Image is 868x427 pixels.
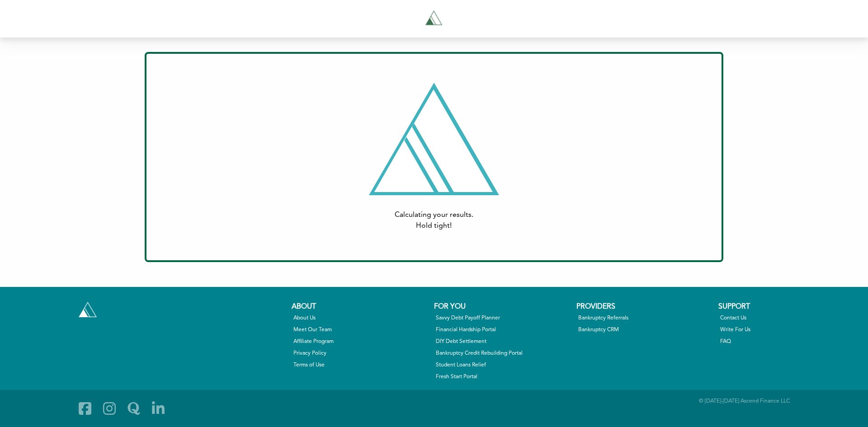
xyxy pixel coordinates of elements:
[436,349,570,357] a: Bankruptcy Credit Rebuilding Portal
[292,301,429,312] div: About
[293,314,428,322] a: About Us
[75,397,95,420] a: Facebook
[434,301,572,312] div: For You
[76,300,99,319] a: Tryascend.com
[293,349,428,357] a: Privacy Policy
[436,314,570,322] a: Savvy Debt Payoff Planner
[293,326,428,334] a: Meet Our Team
[576,301,714,312] div: Providers
[292,7,576,30] a: Tryascend.com
[436,338,570,346] a: DIY Debt Settlement
[720,314,854,322] a: Contact Us
[175,210,693,231] div: Calculating your results. Hold tight!
[99,397,120,420] a: Instagram
[720,338,854,346] a: FAQ
[293,361,428,369] a: Terms of Use
[718,301,856,312] div: Support
[79,302,97,317] img: Tryascend.com
[123,397,144,420] a: Quora
[578,326,712,334] a: Bankruptcy CRM
[576,397,790,420] div: © [DATE]-[DATE] Ascend Finance LLC
[148,397,169,420] a: Linkedin
[293,338,428,346] a: Affiliate Program
[436,373,570,381] a: Fresh Start Portal
[436,361,570,369] a: Student Loans Relief
[578,314,712,322] a: Bankruptcy Referrals
[436,326,570,334] a: Financial Hardship Portal
[720,326,854,334] a: Write For Us
[422,7,446,30] img: Tryascend.com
